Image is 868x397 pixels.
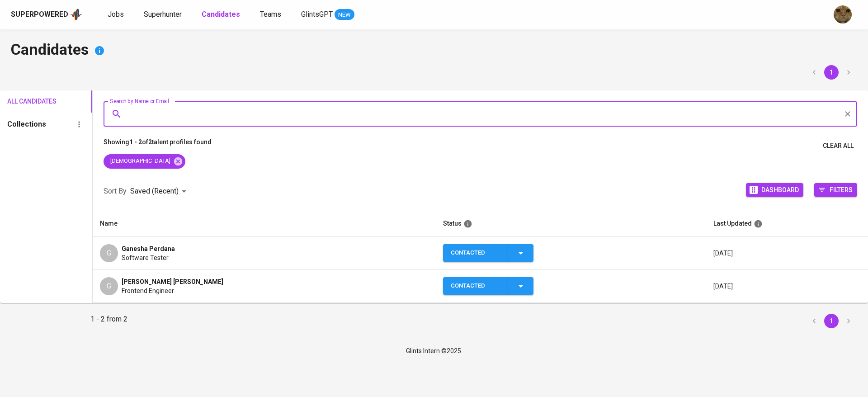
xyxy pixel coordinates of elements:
[451,277,500,295] div: Contacted
[301,9,354,20] a: GlintsGPT NEW
[706,211,868,237] th: Last Updated
[819,137,857,154] button: Clear All
[100,277,118,295] div: G
[122,253,169,262] span: Software Tester
[443,277,533,295] button: Contacted
[129,138,142,146] b: 1 - 2
[830,184,853,196] span: Filters
[108,9,126,20] a: Jobs
[130,186,179,197] p: Saved (Recent)
[11,9,68,20] div: Superpowered
[443,244,533,262] button: Contacted
[713,282,861,291] p: [DATE]
[148,138,152,146] b: 2
[104,137,212,154] p: Showing of talent profiles found
[436,211,706,237] th: Status
[122,244,175,253] span: Ganesha Perdana
[122,277,223,286] span: [PERSON_NAME] [PERSON_NAME]
[104,157,176,165] span: [DEMOGRAPHIC_DATA]
[713,249,861,258] p: [DATE]
[806,314,857,328] nav: pagination navigation
[451,244,500,262] div: Contacted
[70,8,82,21] img: app logo
[202,10,240,19] b: Candidates
[144,10,182,19] span: Superhunter
[260,10,281,19] span: Teams
[130,183,189,200] div: Saved (Recent)
[834,5,852,24] img: ec6c0910-f960-4a00-a8f8-c5744e41279e.jpg
[841,108,854,120] button: Clear
[335,10,354,19] span: NEW
[108,10,124,19] span: Jobs
[824,314,839,328] button: page 1
[104,186,127,197] p: Sort By
[7,96,45,107] span: All Candidates
[11,8,82,21] a: Superpoweredapp logo
[824,65,839,80] button: page 1
[93,211,436,237] th: Name
[90,314,127,328] p: 1 - 2 from 2
[301,10,333,19] span: GlintsGPT
[746,183,803,197] button: Dashboard
[100,244,118,262] div: G
[761,184,799,196] span: Dashboard
[104,154,185,169] div: [DEMOGRAPHIC_DATA]
[7,118,46,131] h6: Collections
[122,286,174,295] span: Frontend Engineer
[806,65,857,80] nav: pagination navigation
[814,183,857,197] button: Filters
[823,140,854,151] span: Clear All
[260,9,283,20] a: Teams
[11,40,857,61] h4: Candidates
[144,9,184,20] a: Superhunter
[202,9,242,20] a: Candidates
